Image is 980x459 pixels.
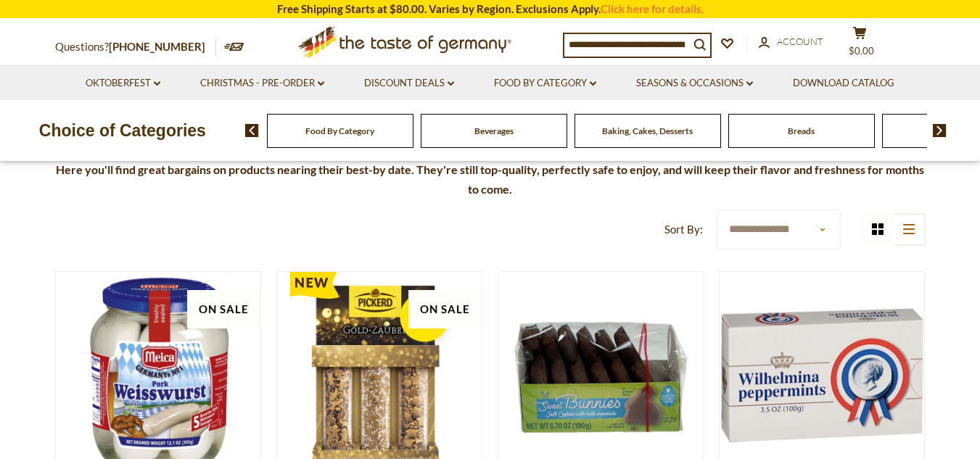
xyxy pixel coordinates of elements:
[849,45,874,57] span: $0.00
[664,220,703,239] label: Sort By:
[305,125,374,136] a: Food By Category
[56,162,924,196] strong: Here you'll find great bargains on products nearing their best-by date. They're still top-quality...
[601,2,704,15] a: Click here for details.
[793,75,894,91] a: Download Catalog
[364,75,454,91] a: Discount Deals
[788,125,815,136] a: Breads
[777,36,823,47] span: Account
[245,124,259,137] img: previous arrow
[494,75,596,91] a: Food By Category
[109,40,205,53] a: [PHONE_NUMBER]
[602,125,693,136] a: Baking, Cakes, Desserts
[200,75,324,91] a: Christmas - PRE-ORDER
[759,34,823,50] a: Account
[55,38,216,57] p: Questions?
[474,125,514,136] a: Beverages
[839,26,882,62] button: $0.00
[636,75,753,91] a: Seasons & Occasions
[86,75,160,91] a: Oktoberfest
[933,124,947,137] img: next arrow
